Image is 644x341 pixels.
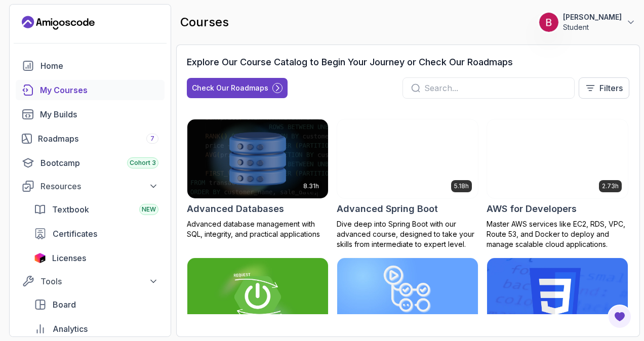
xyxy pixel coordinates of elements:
a: home [16,56,165,76]
p: [PERSON_NAME] [563,12,622,22]
h2: Advanced Spring Boot [337,202,438,216]
div: Resources [41,180,158,192]
button: Open Feedback Button [608,305,632,329]
a: certificates [28,224,165,244]
img: user profile image [539,13,558,32]
button: Tools [16,272,165,290]
img: jetbrains icon [34,253,46,263]
h2: AWS for Developers [487,202,577,216]
h2: courses [180,14,229,30]
span: Board [53,299,76,311]
p: 5.18h [454,182,469,190]
a: builds [16,104,165,124]
img: AWS for Developers card [484,117,631,200]
p: Filters [599,82,623,94]
div: Home [41,60,158,72]
span: 7 [150,135,154,143]
span: Cohort 3 [130,159,156,167]
div: Bootcamp [41,157,158,169]
img: Advanced Spring Boot card [337,119,478,198]
p: Dive deep into Spring Boot with our advanced course, designed to take your skills from intermedia... [337,219,478,249]
button: Filters [579,77,629,99]
button: user profile image[PERSON_NAME]Student [539,12,636,32]
div: Check Our Roadmaps [192,83,268,93]
button: Check Our Roadmaps [187,78,288,98]
p: Advanced database management with SQL, integrity, and practical applications [187,219,329,239]
span: Analytics [53,323,88,335]
span: Licenses [52,252,86,264]
img: CI/CD with GitHub Actions card [337,258,478,337]
a: Advanced Databases card8.31hAdvanced DatabasesAdvanced database management with SQL, integrity, a... [187,119,329,239]
p: Student [563,22,622,32]
a: bootcamp [16,153,165,173]
a: Landing page [22,15,95,31]
h3: Explore Our Course Catalog to Begin Your Journey or Check Our Roadmaps [187,55,513,69]
div: Roadmaps [38,133,158,145]
a: AWS for Developers card2.73hAWS for DevelopersMaster AWS services like EC2, RDS, VPC, Route 53, a... [487,119,628,249]
a: roadmaps [16,129,165,149]
a: licenses [28,248,165,268]
div: My Courses [40,84,158,96]
input: Search... [424,82,566,94]
img: Building APIs with Spring Boot card [187,258,328,337]
h2: Advanced Databases [187,202,284,216]
span: Certificates [53,228,97,240]
a: textbook [28,199,165,220]
p: 8.31h [303,182,319,190]
p: 2.73h [602,182,619,190]
div: My Builds [40,108,158,120]
a: courses [16,80,165,100]
a: analytics [28,319,165,339]
button: Resources [16,177,165,195]
img: CSS Essentials card [487,258,628,337]
p: Master AWS services like EC2, RDS, VPC, Route 53, and Docker to deploy and manage scalable cloud ... [487,219,628,249]
img: Advanced Databases card [187,119,328,198]
a: board [28,294,165,315]
a: Advanced Spring Boot card5.18hAdvanced Spring BootDive deep into Spring Boot with our advanced co... [337,119,478,249]
div: Tools [41,275,158,287]
span: NEW [142,205,156,214]
span: Textbook [52,203,89,216]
